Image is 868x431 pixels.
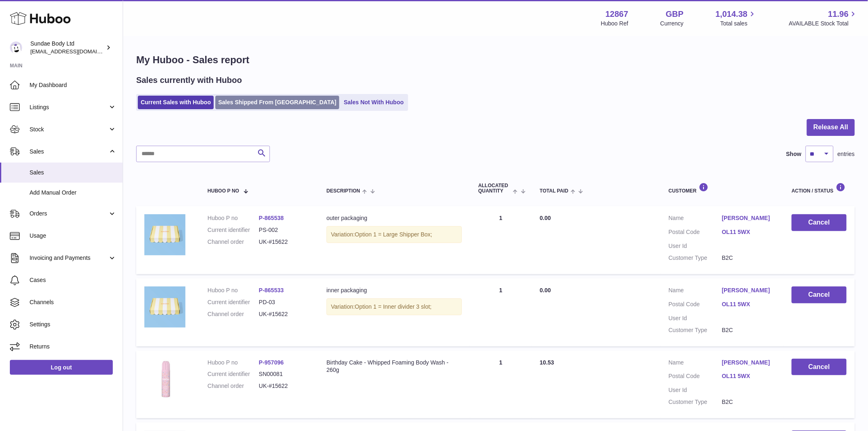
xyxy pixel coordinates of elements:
span: Stock [30,126,108,133]
td: 1 [470,278,532,346]
button: Release All [807,119,855,136]
span: Usage [30,232,116,240]
span: ALLOCATED Quantity [478,183,511,194]
span: Add Manual Order [30,189,116,197]
span: 1,014.38 [716,9,748,20]
span: entries [838,150,855,158]
dt: Huboo P no [208,287,259,294]
dt: Postal Code [669,228,722,238]
a: [PERSON_NAME] [722,287,775,294]
button: Cancel [792,214,847,231]
div: Currency [660,20,684,28]
dt: Current identifier [208,370,259,378]
img: SundaeShipper_16a6fc00-6edf-4928-86da-7e3aaa1396b4.jpg [144,214,185,255]
dd: B2C [722,398,775,406]
div: Sundae Body Ltd [30,40,104,55]
h2: Sales currently with Huboo [136,75,242,86]
span: Returns [30,343,116,351]
span: Option 1 = Inner divider 3 slot; [355,303,432,310]
div: inner packaging [327,287,462,294]
dd: PS-002 [259,226,310,234]
strong: 12867 [605,9,628,20]
dt: Name [669,214,722,224]
dt: Customer Type [669,326,722,334]
dt: Customer Type [669,398,722,406]
a: Sales Shipped From [GEOGRAPHIC_DATA] [215,96,339,109]
button: Cancel [792,359,847,376]
td: 1 [470,351,532,419]
dt: Name [669,359,722,369]
dt: User Id [669,242,722,250]
dt: Channel order [208,310,259,318]
span: Total paid [540,188,569,194]
span: Channels [30,298,116,306]
dd: PD-03 [259,298,310,306]
dt: Channel order [208,238,259,246]
dd: SN00081 [259,370,310,378]
span: [EMAIL_ADDRESS][DOMAIN_NAME] [30,48,121,55]
img: internalAdmin-12867@internal.huboo.com [10,41,22,54]
strong: GBP [666,9,683,20]
div: outer packaging [327,214,462,222]
dt: Name [669,287,722,296]
span: Sales [30,148,108,156]
span: Invoicing and Payments [30,254,108,262]
td: 1 [470,206,532,274]
div: Action / Status [792,183,847,194]
a: Sales Not With Huboo [341,96,407,109]
div: Huboo Ref [601,20,628,28]
a: P-957096 [259,359,284,366]
span: Description [327,188,360,194]
dd: UK-#15622 [259,382,310,390]
dt: Current identifier [208,226,259,234]
span: Settings [30,321,116,328]
a: [PERSON_NAME] [722,359,775,367]
dt: Channel order [208,382,259,390]
div: Variation: [327,298,462,315]
dd: UK-#15622 [259,238,310,246]
img: SundaeShipper.jpg [144,287,185,328]
h1: My Huboo - Sales report [136,53,855,66]
span: Option 1 = Large Shipper Box; [355,231,432,238]
a: Log out [10,360,113,375]
a: Current Sales with Huboo [138,96,214,109]
div: Variation: [327,226,462,243]
span: Listings [30,103,108,111]
span: AVAILABLE Stock Total [789,20,858,28]
div: Birthday Cake - Whipped Foaming Body Wash - 260g [327,359,462,374]
span: 0.00 [540,215,551,221]
a: [PERSON_NAME] [722,214,775,222]
a: P-865538 [259,215,284,221]
dt: Postal Code [669,300,722,310]
dt: Customer Type [669,254,722,262]
a: OL11 5WX [722,372,775,380]
dt: Huboo P no [208,359,259,367]
a: 1,014.38 Total sales [716,9,757,28]
span: Huboo P no [208,188,239,194]
div: Customer [669,183,775,194]
a: OL11 5WX [722,228,775,236]
dt: User Id [669,386,722,394]
dt: Current identifier [208,298,259,306]
button: Cancel [792,287,847,303]
dt: Postal Code [669,372,722,382]
img: 128671710437887.jpg [144,359,185,400]
span: 10.53 [540,359,554,366]
a: 11.96 AVAILABLE Stock Total [789,9,858,28]
dd: UK-#15622 [259,310,310,318]
span: Total sales [720,20,757,28]
dt: User Id [669,314,722,322]
label: Show [786,150,802,158]
dd: B2C [722,254,775,262]
a: OL11 5WX [722,300,775,308]
span: Cases [30,276,116,284]
span: 11.96 [828,9,849,20]
dt: Huboo P no [208,214,259,222]
span: Sales [30,169,116,177]
span: My Dashboard [30,81,116,89]
span: Orders [30,210,108,218]
dd: B2C [722,326,775,334]
span: 0.00 [540,287,551,293]
a: P-865533 [259,287,284,293]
